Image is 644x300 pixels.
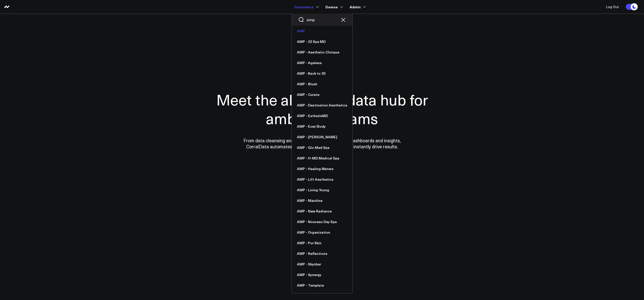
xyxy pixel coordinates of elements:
[292,238,352,248] a: AMP - Pur Skin
[292,58,352,68] a: AMP - Ageless
[292,100,352,111] a: AMP - Destination Aesthetics
[350,2,365,11] a: Admin
[292,259,352,269] a: AMP - Skynbar
[307,17,338,22] input: Search customers input
[298,17,304,23] button: Search customers button
[292,248,352,259] a: AMP - Reflections
[233,138,412,150] p: From data cleansing and integration to personalized dashboards and insights, CorralData automates...
[292,269,352,280] a: AMP - Synergy
[292,36,352,47] a: AMP - 22 Spa MD
[340,17,346,23] button: Clear search
[292,68,352,79] a: AMP - Back to 30
[292,47,352,58] a: AMP - Aesthetic Clinique
[292,185,352,195] a: AMP - Living Young
[292,111,352,121] a: AMP - EsthetixMD
[294,2,318,11] a: Customers
[292,26,352,36] a: AMP
[292,227,352,238] a: AMP - Organization
[292,89,352,100] a: AMP - Curate
[292,163,352,174] a: AMP - Healing Waters
[292,216,352,227] a: AMP - Nouveau Day Spa
[292,195,352,206] a: AMP - Mainline
[292,142,352,153] a: AMP - Glo Med Spa
[292,174,352,185] a: AMP - Lift Aesthetics
[292,132,352,142] a: AMP - [PERSON_NAME]
[292,153,352,163] a: AMP - H-MD Medical Spa
[292,79,352,89] a: AMP - Blush
[292,206,352,216] a: AMP - New Radiance
[199,90,446,127] h1: Meet the all-in-one data hub for ambitious teams
[292,121,352,132] a: AMP - Ever/Body
[325,2,342,11] a: Demos
[292,280,352,291] a: AMP - Template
